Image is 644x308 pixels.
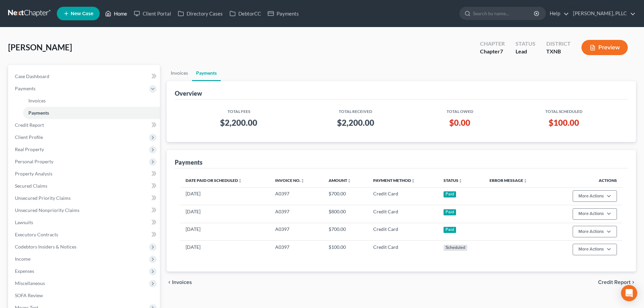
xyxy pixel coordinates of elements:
[323,205,368,223] td: $800.00
[573,244,617,255] button: More Actions
[15,256,30,262] span: Income
[180,187,270,205] td: [DATE]
[23,95,160,107] a: Invoices
[9,204,160,216] a: Unsecured Nonpriority Claims
[167,280,192,285] button: chevron_left Invoices
[516,40,535,48] div: Status
[174,7,226,20] a: Directory Cases
[480,48,505,55] div: Chapter
[270,240,323,258] td: A0397
[15,73,49,79] span: Case Dashboard
[28,110,49,116] span: Payments
[480,40,505,48] div: Chapter
[323,240,368,258] td: $100.00
[444,245,468,251] div: Scheduled
[180,240,270,258] td: [DATE]
[301,179,305,183] i: unfold_more
[15,183,47,189] span: Secured Claims
[420,117,500,128] h3: $0.00
[458,179,462,183] i: unfold_more
[549,174,622,187] th: Actions
[297,105,414,115] th: Total Received
[270,187,323,205] td: A0397
[303,117,409,128] h3: $2,200.00
[500,48,503,54] span: 7
[444,178,462,183] a: Statusunfold_more
[28,98,46,103] span: Invoices
[15,171,52,176] span: Property Analysis
[516,48,535,55] div: Lead
[180,205,270,223] td: [DATE]
[15,268,34,274] span: Expenses
[175,89,202,97] div: Overview
[444,227,456,233] div: Paid
[598,280,630,285] span: Credit Report
[167,65,192,81] a: Invoices
[368,223,438,240] td: Credit Card
[511,117,617,128] h3: $100.00
[8,42,72,52] span: [PERSON_NAME]
[546,48,571,55] div: TXNB
[270,205,323,223] td: A0397
[15,159,53,164] span: Personal Property
[573,190,617,202] button: More Actions
[15,232,58,237] span: Executory Contracts
[9,180,160,192] a: Secured Claims
[546,40,571,48] div: District
[9,119,160,131] a: Credit Report
[186,178,242,183] a: Date Paid or Scheduledunfold_more
[15,244,76,250] span: Codebtors Insiders & Notices
[180,105,297,115] th: Total Fees
[180,223,270,240] td: [DATE]
[505,105,622,115] th: Total Scheduled
[573,226,617,237] button: More Actions
[15,146,44,152] span: Real Property
[444,209,456,215] div: Paid
[621,285,637,301] div: Open Intercom Messenger
[186,117,292,128] h3: $2,200.00
[473,7,535,20] input: Search by name...
[167,280,172,285] i: chevron_left
[9,192,160,204] a: Unsecured Priority Claims
[546,7,569,20] a: Help
[15,219,33,225] span: Lawsuits
[329,178,351,183] a: Amountunfold_more
[9,229,160,241] a: Executory Contracts
[15,292,43,298] span: SOFA Review
[15,195,71,201] span: Unsecured Priority Claims
[15,86,35,91] span: Payments
[414,105,505,115] th: Total Owed
[523,179,527,183] i: unfold_more
[175,158,202,166] div: Payments
[15,207,79,213] span: Unsecured Nonpriority Claims
[581,40,628,55] button: Preview
[9,289,160,302] a: SOFA Review
[15,122,44,128] span: Credit Report
[270,223,323,240] td: A0397
[15,280,45,286] span: Miscellaneous
[71,11,93,16] span: New Case
[411,179,415,183] i: unfold_more
[226,7,264,20] a: DebtorCC
[9,216,160,229] a: Lawsuits
[368,240,438,258] td: Credit Card
[323,223,368,240] td: $700.00
[598,280,636,285] button: Credit Report chevron_right
[630,280,636,285] i: chevron_right
[130,7,174,20] a: Client Portal
[9,70,160,82] a: Case Dashboard
[238,179,242,183] i: unfold_more
[172,280,192,285] span: Invoices
[444,191,456,197] div: Paid
[573,208,617,220] button: More Actions
[23,107,160,119] a: Payments
[368,187,438,205] td: Credit Card
[490,178,527,183] a: Error Messageunfold_more
[275,178,305,183] a: Invoice No.unfold_more
[102,7,130,20] a: Home
[15,134,43,140] span: Client Profile
[192,65,221,81] a: Payments
[9,168,160,180] a: Property Analysis
[264,7,302,20] a: Payments
[570,7,636,20] a: [PERSON_NAME], PLLC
